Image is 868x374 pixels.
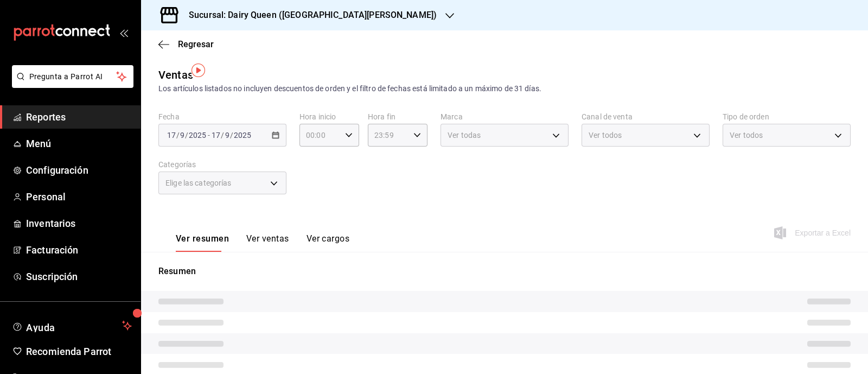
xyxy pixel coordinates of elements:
[158,83,851,94] div: Los artículos listados no incluyen descuentos de orden y el filtro de fechas está limitado a un m...
[233,131,252,140] input: ----
[185,131,188,140] span: /
[119,28,128,37] button: open_drawer_menu
[26,344,132,359] span: Recomienda Parrot
[192,64,205,77] img: Tooltip marker
[8,79,133,90] a: Pregunta a Parrot AI
[158,265,851,278] p: Resumen
[723,113,851,121] label: Tipo de orden
[589,130,622,141] span: Ver todos
[180,9,437,22] h3: Sucursal: Dairy Queen ([GEOGRAPHIC_DATA][PERSON_NAME])
[211,131,221,140] input: --
[176,233,229,252] button: Ver resumen
[730,130,763,141] span: Ver todos
[299,113,359,121] label: Hora inicio
[180,131,185,140] input: --
[26,163,132,178] span: Configuración
[158,39,214,49] button: Regresar
[225,131,230,140] input: --
[178,39,214,49] span: Regresar
[221,131,224,140] span: /
[12,65,133,88] button: Pregunta a Parrot AI
[230,131,233,140] span: /
[158,113,286,121] label: Fecha
[26,136,132,151] span: Menú
[29,71,117,83] span: Pregunta a Parrot AI
[26,189,132,204] span: Personal
[26,269,132,284] span: Suscripción
[176,131,180,140] span: /
[26,243,132,257] span: Facturación
[441,113,569,121] label: Marca
[307,233,350,252] button: Ver cargos
[246,233,289,252] button: Ver ventas
[26,216,132,231] span: Inventarios
[158,67,193,83] div: Ventas
[208,131,210,140] span: -
[188,131,207,140] input: ----
[176,233,349,252] div: navigation tabs
[167,131,176,140] input: --
[26,319,118,332] span: Ayuda
[582,113,710,121] label: Canal de venta
[368,113,427,121] label: Hora fin
[165,178,232,188] span: Elige las categorías
[26,110,132,124] span: Reportes
[448,130,481,141] span: Ver todas
[158,161,286,168] label: Categorías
